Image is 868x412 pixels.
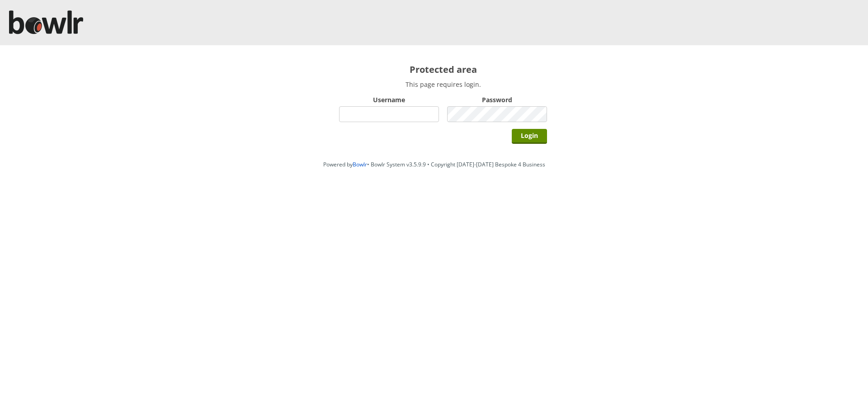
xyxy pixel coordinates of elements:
h2: Protected area [339,63,547,76]
a: Bowlr [353,161,367,168]
span: Powered by • Bowlr System v3.5.9.9 • Copyright [DATE]-[DATE] Bespoke 4 Business [323,161,545,168]
label: Username [339,95,439,104]
label: Password [447,95,547,104]
p: This page requires login. [339,80,547,89]
input: Login [512,129,547,144]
